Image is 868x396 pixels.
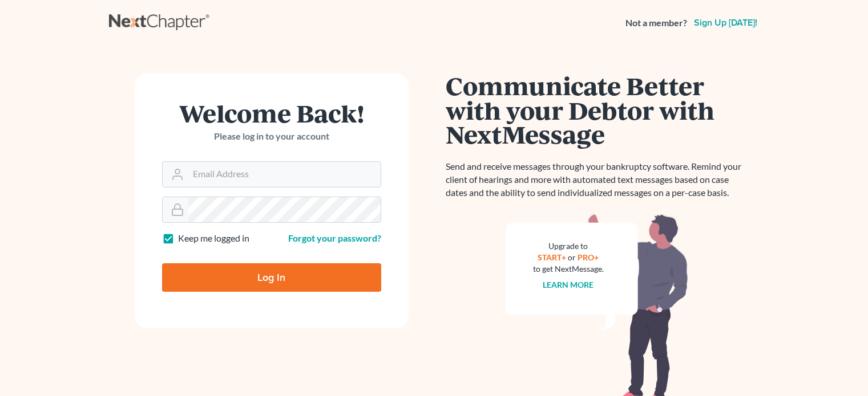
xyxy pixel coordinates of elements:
a: Forgot your password? [288,232,381,243]
a: Sign up [DATE]! [692,18,760,27]
a: Learn more [543,280,594,289]
strong: Not a member? [625,17,687,30]
label: Keep me logged in [178,232,249,245]
a: START+ [538,252,566,262]
input: Log In [162,263,381,292]
span: or [568,252,576,262]
h1: Communicate Better with your Debtor with NextMessage [446,74,748,146]
p: Please log in to your account [162,130,381,143]
div: Upgrade to [533,240,604,252]
a: PRO+ [578,252,599,262]
h1: Welcome Back! [162,101,381,125]
div: to get NextMessage. [533,263,604,275]
p: Send and receive messages through your bankruptcy software. Remind your client of hearings and mo... [446,160,748,199]
input: Email Address [188,162,381,187]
